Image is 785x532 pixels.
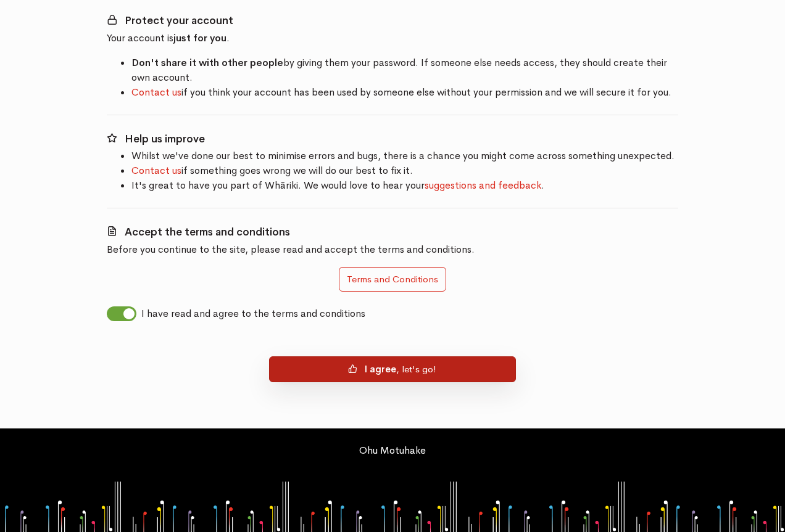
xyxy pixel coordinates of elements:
[365,363,396,375] b: I agree
[107,242,678,257] p: Before you continue to the site, please read and accept the terms and conditions.
[131,86,181,99] a: Contact us
[125,14,233,27] b: Protect your account
[131,164,181,177] a: Contact us
[107,31,678,46] p: Your account is .
[131,56,283,69] b: Don't share it with other people
[131,85,678,100] li: if you think your account has been used by someone else without your permission and we will secur...
[125,133,205,145] b: Help us improve
[339,267,446,292] button: Terms and Conditions
[131,55,678,85] li: by giving them your password. If someone else needs access, they should create their own account.
[125,226,290,239] b: Accept the terms and conditions
[269,356,516,382] button: I agree, let's go!
[425,179,541,192] a: suggestions and feedback
[141,306,365,321] label: I have read and agree to the terms and conditions
[131,149,678,163] li: Whilst we've done our best to minimise errors and bugs, there is a chance you might come across s...
[173,31,226,44] b: just for you
[131,178,678,193] li: It's great to have you part of Whāriki. We would love to hear your .
[131,163,678,178] li: if something goes wrong we will do our best to fix it.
